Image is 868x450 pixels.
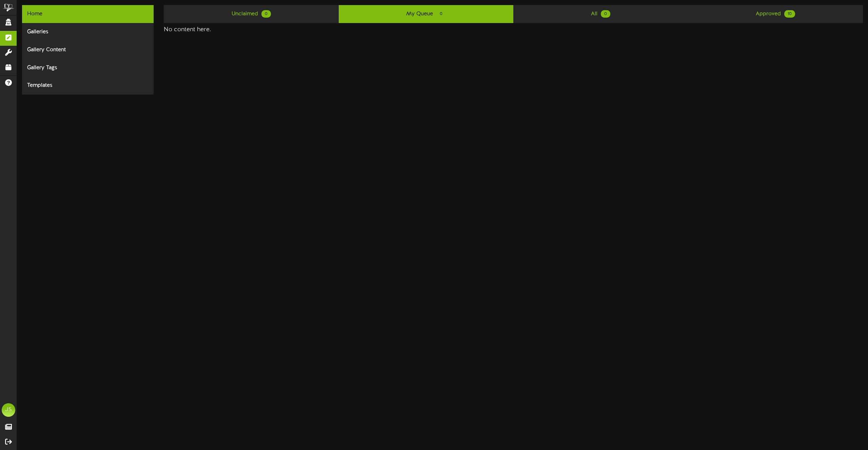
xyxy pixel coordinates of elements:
[2,403,15,417] div: JS
[22,59,154,77] div: Gallery Tags
[261,10,271,18] span: 0
[164,26,863,33] h4: No content here.
[436,10,446,18] span: 0
[22,41,154,59] div: Gallery Content
[22,77,154,95] div: Templates
[688,5,863,23] a: Approved
[601,10,610,18] span: 0
[22,23,154,41] div: Galleries
[513,5,688,23] a: All
[339,5,513,23] a: My Queue
[164,5,338,23] a: Unclaimed
[784,10,795,18] span: 10
[22,5,154,23] div: Home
